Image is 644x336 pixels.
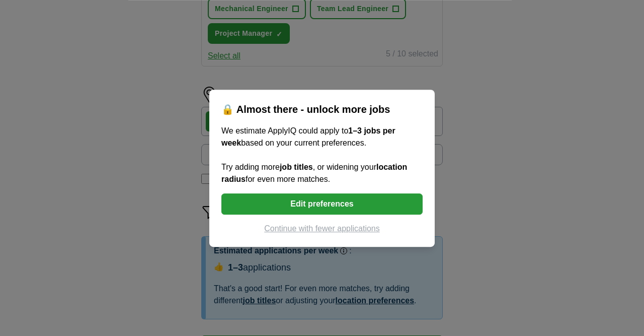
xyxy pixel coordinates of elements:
[280,163,313,171] b: job titles
[221,193,423,215] button: Edit preferences
[221,126,395,147] b: 1–3 jobs per week
[221,163,407,183] b: location radius
[221,104,390,115] span: 🔒 Almost there - unlock more jobs
[221,223,423,235] button: Continue with fewer applications
[221,126,407,183] span: We estimate ApplyIQ could apply to based on your current preferences. Try adding more , or wideni...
